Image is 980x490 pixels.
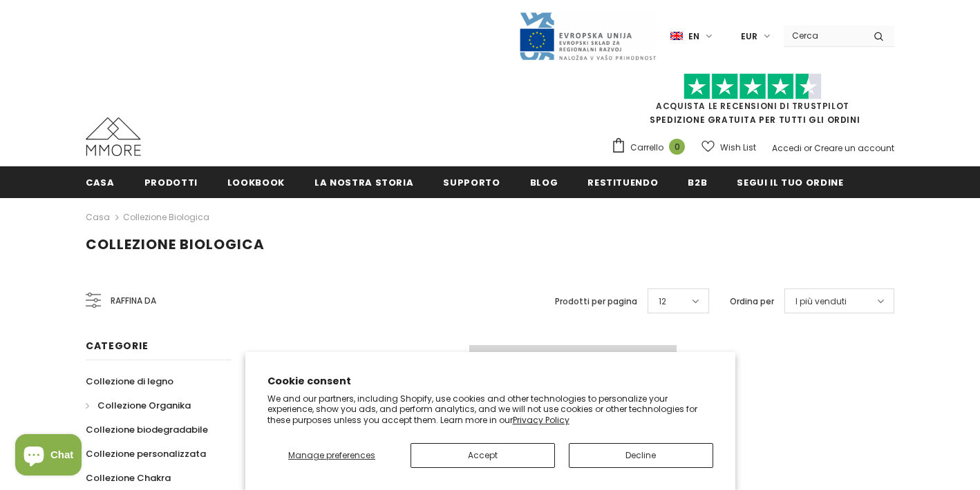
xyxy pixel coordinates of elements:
[669,139,685,155] span: 0
[730,295,774,308] label: Ordina per
[688,166,707,197] a: B2B
[267,443,397,468] button: Manage preferences
[795,295,847,308] span: I più venduti
[86,176,115,189] span: Casa
[144,176,198,189] span: Prodotti
[737,166,843,197] a: Segui il tuo ordine
[518,30,657,41] a: Javni Razpis
[97,399,191,412] span: Collezione Organika
[659,295,666,308] span: 12
[86,166,115,197] a: Casa
[86,375,173,388] span: Collezione di legno
[86,447,206,460] span: Collezione personalizzata
[587,176,658,189] span: Restituendo
[288,449,375,461] span: Manage preferences
[86,471,171,484] span: Collezione Chakra
[737,176,843,189] span: Segui il tuo ordine
[530,166,558,197] a: Blog
[530,176,558,189] span: Blog
[86,393,191,418] a: Collezione Organika
[784,26,863,46] input: Search Site
[86,209,110,226] a: Casa
[86,117,141,156] img: Casi MMORE
[741,30,757,43] span: EUR
[513,414,569,426] a: Privacy Policy
[314,176,413,189] span: La nostra storia
[720,141,756,155] span: Wish List
[267,374,713,389] h2: Cookie consent
[86,423,208,436] span: Collezione biodegradabile
[86,235,265,254] span: Collezione biologica
[611,137,692,158] a: Carrello 0
[688,176,707,189] span: B2B
[227,176,285,189] span: Lookbook
[630,141,663,155] span: Carrello
[688,30,699,43] span: en
[611,79,894,126] span: SPEDIZIONE GRATUITA PER TUTTI GLI ORDINI
[86,339,148,353] span: Categorie
[518,11,657,61] img: Javni Razpis
[86,466,171,490] a: Collezione Chakra
[656,100,849,112] a: Acquista le recensioni di TrustPilot
[227,166,285,197] a: Lookbook
[684,73,822,100] img: Fidati di Pilot Stars
[555,295,637,308] label: Prodotti per pagina
[86,369,173,393] a: Collezione di legno
[11,434,86,479] inbox-online-store-chat: Shopify online store chat
[111,293,156,308] span: Raffina da
[267,393,713,426] p: We and our partners, including Shopify, use cookies and other technologies to personalize your ex...
[443,166,500,197] a: supporto
[443,176,500,189] span: supporto
[701,135,756,159] a: Wish List
[670,30,683,42] img: i-lang-1.png
[86,442,206,466] a: Collezione personalizzata
[569,443,713,468] button: Decline
[804,142,812,154] span: or
[314,166,413,197] a: La nostra storia
[144,166,198,197] a: Prodotti
[86,418,208,442] a: Collezione biodegradabile
[587,166,658,197] a: Restituendo
[411,443,555,468] button: Accept
[772,142,802,154] a: Accedi
[814,142,894,154] a: Creare un account
[123,211,209,223] a: Collezione biologica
